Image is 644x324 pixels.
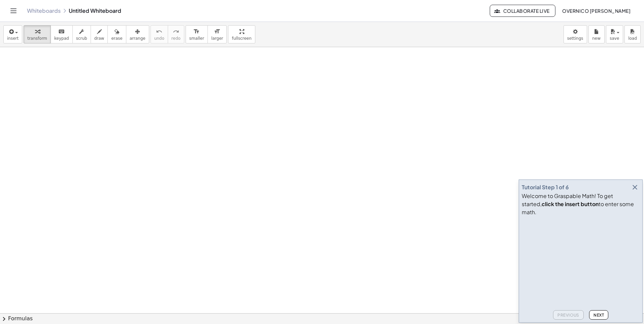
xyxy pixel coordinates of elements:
button: new [588,25,605,43]
span: insert [7,36,19,41]
button: Next [589,310,608,320]
i: undo [156,28,162,36]
button: keyboardkeypad [51,25,73,43]
a: Whiteboards [27,7,61,14]
span: new [592,36,601,41]
div: Tutorial Step 1 of 6 [522,183,569,191]
span: save [610,36,619,41]
span: OverNico [PERSON_NAME] [562,8,631,14]
button: settings [563,25,587,43]
button: format_sizesmaller [186,25,208,43]
button: scrub [72,25,91,43]
span: larger [211,36,223,41]
span: fullscreen [232,36,251,41]
i: format_size [214,28,220,36]
i: redo [173,28,179,36]
button: undoundo [151,25,168,43]
span: settings [567,36,583,41]
button: format_sizelarger [207,25,227,43]
span: Next [593,313,604,318]
span: undo [154,36,164,41]
span: scrub [76,36,87,41]
i: keyboard [58,28,65,36]
span: erase [111,36,122,41]
button: Collaborate Live [490,5,555,17]
button: OverNico [PERSON_NAME] [557,5,636,17]
b: click the insert button [542,200,599,207]
button: insert [3,25,22,43]
button: fullscreen [228,25,255,43]
button: load [624,25,641,43]
button: arrange [126,25,149,43]
span: Collaborate Live [495,8,549,14]
span: arrange [130,36,146,41]
span: keypad [54,36,69,41]
span: smaller [189,36,204,41]
i: format_size [193,28,200,36]
div: Welcome to Graspable Math! To get started, to enter some math. [522,192,640,216]
button: save [606,25,623,43]
span: redo [171,36,181,41]
button: erase [107,25,126,43]
span: load [628,36,637,41]
button: Toggle navigation [8,5,19,16]
button: transform [24,25,51,43]
button: redoredo [168,25,184,43]
span: draw [94,36,104,41]
span: transform [27,36,47,41]
button: draw [91,25,108,43]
